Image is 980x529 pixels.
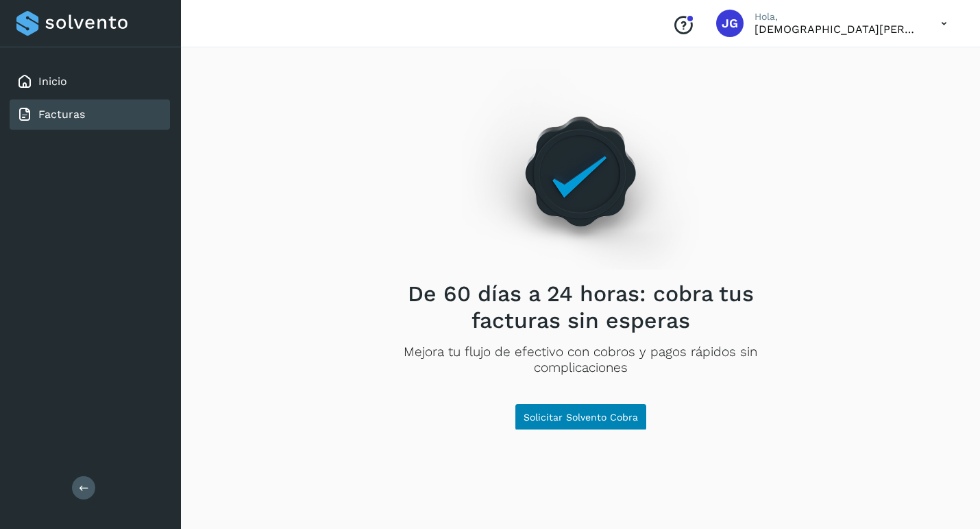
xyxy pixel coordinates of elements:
[385,344,776,376] p: Mejora tu flujo de efectivo con cobros y pagos rápidos sin complicaciones
[462,69,699,270] img: Empty state image
[755,23,919,36] p: Jesus Gerardo Lozano
[524,412,638,422] span: Solicitar Solvento Cobra
[10,99,170,130] div: Facturas
[385,281,776,333] h2: De 60 días a 24 horas: cobra tus facturas sin esperas
[38,108,85,121] a: Facturas
[38,75,67,88] a: Inicio
[755,11,919,23] p: Hola,
[10,67,170,97] div: Inicio
[515,403,647,431] button: Solicitar Solvento Cobra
